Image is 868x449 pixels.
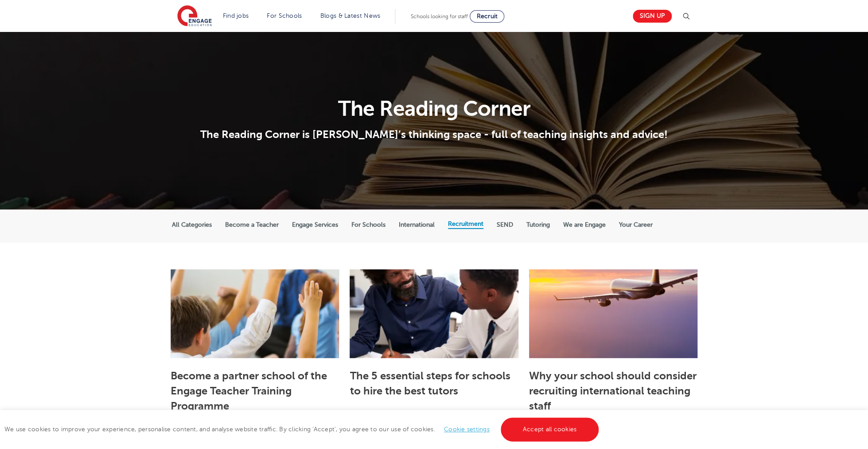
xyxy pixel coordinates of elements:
[172,128,696,141] p: The Reading Corner is [PERSON_NAME]’s thinking space - full of teaching insights and advice!
[351,221,385,229] label: For Schools
[563,221,606,229] label: We are Engage
[350,370,510,397] a: The 5 essential steps for schools to hire the best tutors
[267,12,302,19] a: For Schools
[501,417,599,441] a: Accept all cookies
[223,12,249,19] a: Find jobs
[172,98,696,119] h1: The Reading Corner
[497,221,513,229] label: SEND
[171,370,327,412] a: Become a partner school of the Engage Teacher Training Programme
[477,13,497,20] span: Recruit
[411,13,468,20] span: Schools looking for staff
[399,221,435,229] label: International
[526,221,550,229] label: Tutoring
[633,10,672,23] a: Sign up
[172,221,212,229] label: All Categories
[448,220,483,228] label: Recruitment
[529,370,697,412] a: Why your school should consider recruiting international teaching staff
[320,12,381,19] a: Blogs & Latest News
[4,426,601,433] span: We use cookies to improve your experience, personalise content, and analyse website traffic. By c...
[225,221,279,229] label: Become a Teacher
[292,221,338,229] label: Engage Services
[444,426,490,433] a: Cookie settings
[177,5,212,28] img: Engage Education
[470,10,504,23] a: Recruit
[619,221,653,229] label: Your Career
